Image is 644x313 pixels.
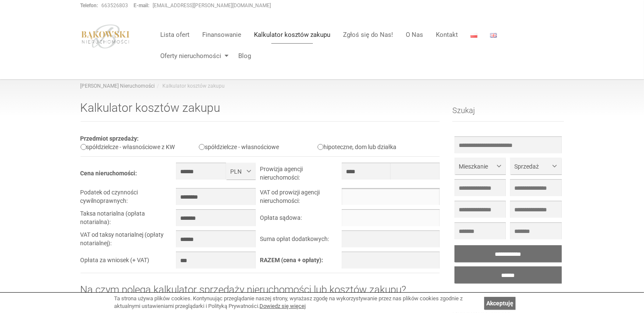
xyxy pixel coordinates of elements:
strong: Telefon: [81,3,98,8]
a: Finansowanie [196,26,248,43]
b: RAZEM (cena + opłaty): [260,257,323,263]
button: PLN [226,163,256,180]
h1: Kalkulator kosztów zakupu [81,102,440,122]
button: Mieszkanie [454,158,506,175]
strong: E-mail: [134,3,150,8]
button: Sprzedaż [510,158,561,175]
input: spółdzielcze - własnościowe [199,144,205,150]
td: Taksa notarialna (opłata notarialna): [81,209,176,230]
a: Dowiedz się więcej [260,303,306,309]
a: [EMAIL_ADDRESS][PERSON_NAME][DOMAIN_NAME] [153,3,271,8]
a: Akceptuję [484,297,516,310]
a: Lista ofert [154,26,196,43]
span: Sprzedaż [514,162,551,171]
a: O Nas [399,26,429,43]
li: Kalkulator kosztów zakupu [155,83,225,90]
div: Ta strona używa plików cookies. Kontynuując przeglądanie naszej strony, wyrażasz zgodę na wykorzy... [114,295,480,310]
a: 663526803 [102,3,128,8]
a: Kalkulator kosztów zakupu [248,26,337,43]
img: English [490,33,497,38]
a: Kontakt [429,26,464,43]
h3: Szukaj [452,106,564,122]
label: hipoteczne, dom lub działka [318,144,396,150]
span: Mieszkanie [459,162,495,171]
input: spółdzielcze - własnościowe z KW [81,144,86,150]
img: logo [81,24,131,49]
a: Blog [232,47,251,64]
span: PLN [230,167,245,176]
td: VAT od taksy notarialnej (opłaty notarialnej): [81,230,176,252]
label: spółdzielcze - własnościowe [199,144,279,150]
td: Opłata za wniosek (+ VAT) [81,252,176,273]
td: Suma opłat dodatkowych: [260,230,341,252]
label: spółdzielcze - własnościowe z KW [81,144,175,150]
a: Zgłoś się do Nas! [337,26,399,43]
a: [PERSON_NAME] Nieruchomości [81,83,155,89]
td: VAT od prowizji agencji nieruchomości: [260,188,341,209]
a: Oferty nieruchomości [154,47,232,64]
input: hipoteczne, dom lub działka [318,144,323,150]
td: Opłata sądowa: [260,209,341,230]
b: Cena nieruchomości: [81,170,137,177]
h2: Na czym polega kalkulator sprzedaży nieruchomości lub kosztów zakupu? [81,284,440,302]
td: Prowizja agencji nieruchomości: [260,163,341,188]
b: Przedmiot sprzedaży: [81,135,139,142]
td: Podatek od czynności cywilnoprawnych: [81,188,176,209]
img: Polski [471,33,477,38]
